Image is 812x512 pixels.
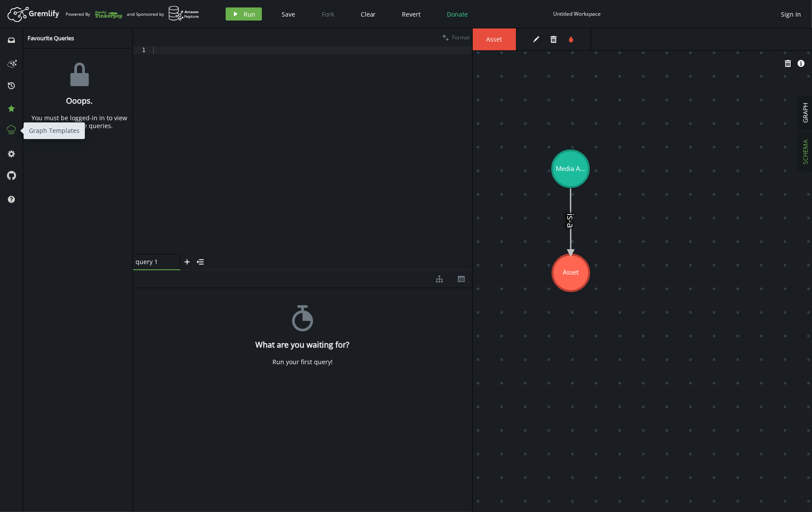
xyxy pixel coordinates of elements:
div: Graph Templates [24,122,85,139]
h4: Ooops. [66,96,93,105]
button: Format [439,28,472,46]
img: AWS Neptune [168,6,199,21]
button: Donate [441,7,475,21]
tspan: Asset [563,268,579,276]
div: Powered By [66,7,122,22]
span: Sign In [781,10,801,18]
span: Clear [361,10,376,18]
div: 1 [133,46,151,54]
span: Run [244,10,255,18]
button: Run [226,7,262,21]
button: Save [275,7,302,21]
span: query 1 [136,258,171,266]
h4: What are you waiting for? [256,340,350,349]
div: and Sponsored by [127,6,199,22]
button: Revert [396,7,428,21]
div: Untitled Workspace [554,10,601,17]
tspan: Media A... [556,164,585,173]
span: GRAPH [802,103,810,123]
span: Format [452,34,470,41]
div: You must be logged-in in to view your favourite queries. [28,114,131,130]
span: Favourite Queries [28,34,74,42]
button: Sign In [777,7,805,21]
span: Fork [322,10,334,18]
button: Fork [315,7,341,21]
span: Revert [402,10,421,18]
button: Clear [354,7,383,21]
span: Asset [481,35,507,43]
span: Donate [447,10,468,18]
div: Run your first query! [272,358,333,366]
text: is-a [565,213,577,228]
span: Save [282,10,295,18]
span: SCHEMA [802,140,810,165]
